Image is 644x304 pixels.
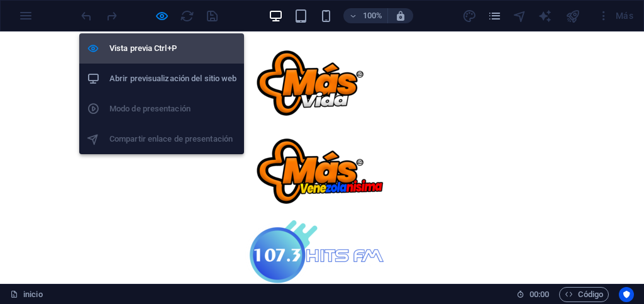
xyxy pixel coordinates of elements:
span: : [538,290,540,299]
button: Código [559,287,609,302]
button: Usercentrics [619,287,634,302]
button: 100% [343,8,388,23]
h6: Vista previa Ctrl+P [109,41,236,56]
a: Haz clic para cancelar la selección y doble clic para abrir páginas [10,287,43,302]
h6: 100% [362,8,382,23]
span: Código [565,287,603,302]
h6: Tiempo de la sesión [516,287,550,302]
i: Páginas (Ctrl+Alt+S) [487,9,502,23]
button: pages [487,8,502,23]
h6: Abrir previsualización del sitio web [109,71,236,86]
i: Al redimensionar, ajustar el nivel de zoom automáticamente para ajustarse al dispositivo elegido. [395,10,406,21]
span: 00 00 [530,287,549,302]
